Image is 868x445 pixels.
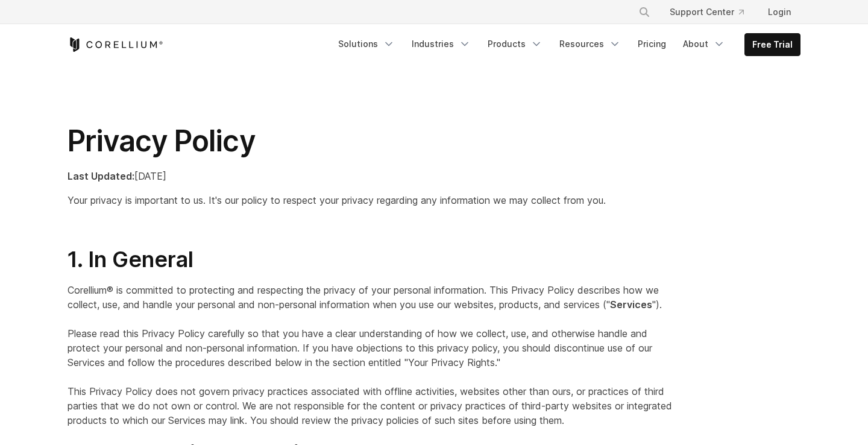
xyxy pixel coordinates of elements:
[758,1,800,23] a: Login
[745,34,800,55] a: Free Trial
[552,33,628,55] a: Resources
[404,33,478,55] a: Industries
[331,33,800,56] div: Navigation Menu
[660,1,753,23] a: Support Center
[634,1,655,23] button: Search
[68,169,675,183] p: [DATE]
[631,33,673,55] a: Pricing
[68,246,675,273] h2: 1. In General
[610,298,652,311] strong: Services
[68,170,134,182] strong: Last Updated:
[68,123,675,159] h1: Privacy Policy
[624,1,800,23] div: Navigation Menu
[68,193,675,207] p: Your privacy is important to us. It's our policy to respect your privacy regarding any informatio...
[331,33,402,55] a: Solutions
[480,33,550,55] a: Products
[676,33,732,55] a: About
[68,37,163,52] a: Corellium Home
